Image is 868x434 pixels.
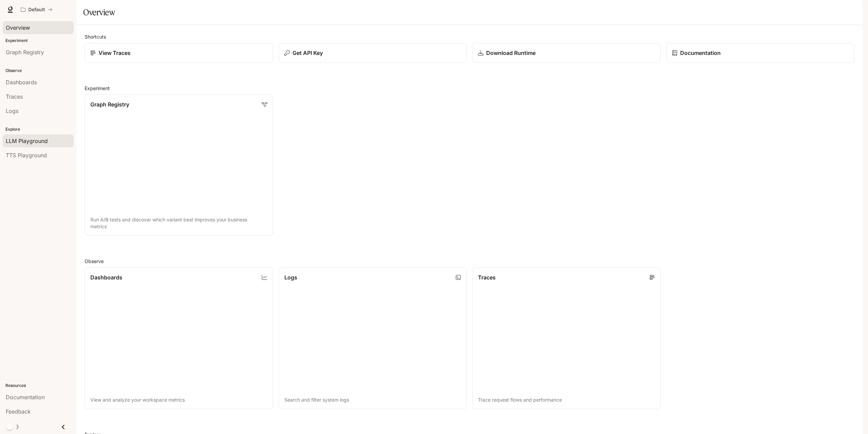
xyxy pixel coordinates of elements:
[472,267,661,409] a: TracesTrace request flows and performance
[666,43,855,63] a: Documentation
[478,396,655,403] p: Trace request flows and performance
[85,85,854,92] h2: Experiment
[90,216,267,230] p: Run A/B tests and discover which variant best improves your business metrics
[28,7,45,13] p: Default
[18,3,56,16] button: All workspaces
[478,273,496,281] p: Traces
[85,95,273,236] a: Graph RegistryRun A/B tests and discover which variant best improves your business metrics
[85,258,854,265] h2: Observe
[85,267,273,409] a: DashboardsView and analyze your workspace metrics
[90,273,122,281] p: Dashboards
[472,43,661,63] a: Download Runtime
[99,49,131,57] p: View Traces
[486,49,536,57] p: Download Runtime
[284,273,297,281] p: Logs
[85,33,854,40] h2: Shortcuts
[90,100,129,108] p: Graph Registry
[85,43,273,63] a: View Traces
[284,396,461,403] p: Search and filter system logs
[83,5,115,19] h1: Overview
[279,43,467,63] button: Get API Key
[279,267,467,409] a: LogsSearch and filter system logs
[90,396,267,403] p: View and analyze your workspace metrics
[293,49,323,57] p: Get API Key
[680,49,721,57] p: Documentation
